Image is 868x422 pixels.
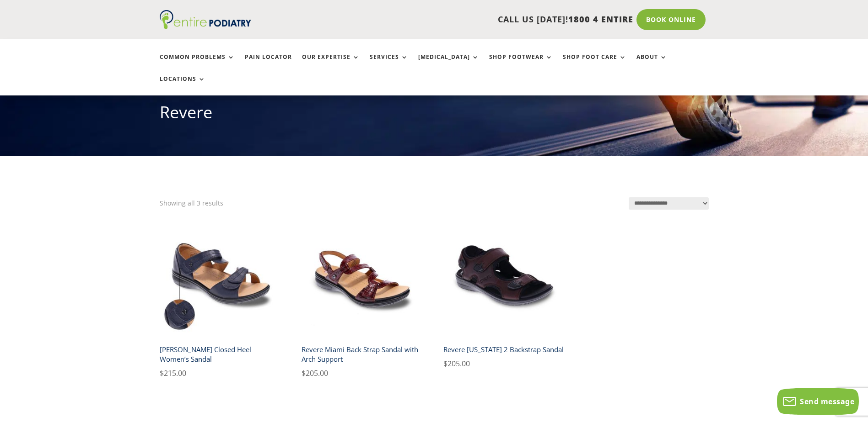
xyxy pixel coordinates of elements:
[629,197,709,210] select: Shop order
[302,216,423,380] a: Revere Miami Red Croc Women's Adjustable SandalRevere Miami Back Strap Sandal with Arch Support $...
[160,22,251,31] a: Entire Podiatry
[302,216,423,338] img: Revere Miami Red Croc Women's Adjustable Sandal
[302,368,328,378] bdi: 205.00
[302,341,423,367] h2: Revere Miami Back Strap Sandal with Arch Support
[418,54,479,74] a: [MEDICAL_DATA]
[160,368,164,378] span: $
[636,9,706,30] a: Book Online
[370,54,408,74] a: Services
[160,76,205,95] a: Locations
[443,216,565,370] a: Revere Montana 2 Whiskey Sandal MensRevere [US_STATE] 2 Backstrap Sandal $205.00
[286,14,633,26] p: CALL US [DATE]!
[160,368,186,378] bdi: 215.00
[160,216,281,380] a: Geneva Womens Sandal in Navy Colour[PERSON_NAME] Closed Heel Women’s Sandal $215.00
[245,54,292,74] a: Pain Locator
[302,54,360,74] a: Our Expertise
[443,359,470,369] bdi: 205.00
[443,216,565,338] img: Revere Montana 2 Whiskey Sandal Mens
[636,54,667,74] a: About
[160,10,251,29] img: logo (1)
[800,396,854,406] span: Send message
[568,14,633,25] span: 1800 4 ENTIRE
[563,54,626,74] a: Shop Foot Care
[777,388,859,415] button: Send message
[160,341,281,367] h2: [PERSON_NAME] Closed Heel Women’s Sandal
[160,216,281,338] img: Geneva Womens Sandal in Navy Colour
[443,341,565,358] h2: Revere [US_STATE] 2 Backstrap Sandal
[160,54,235,74] a: Common Problems
[302,368,306,378] span: $
[160,101,709,128] h1: Revere
[160,197,223,209] p: Showing all 3 results
[489,54,553,74] a: Shop Footwear
[443,359,447,369] span: $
